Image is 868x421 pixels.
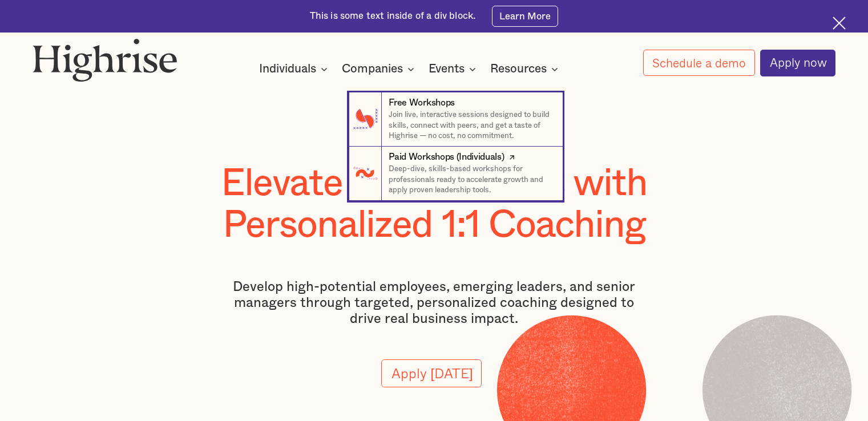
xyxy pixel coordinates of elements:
[643,50,755,76] a: Schedule a demo
[389,110,551,141] p: Join live, interactive sessions designed to build skills, connect with peers, and get a taste of ...
[760,50,835,76] a: Apply now
[833,17,846,30] img: Cross icon
[33,38,177,82] img: Highrise logo
[310,10,476,23] div: This is some text inside of a div block.
[342,62,418,76] div: Companies
[259,62,331,76] div: Individuals
[349,147,562,201] a: Paid Workshops (Individuals)Deep-dive, skills-based workshops for professionals ready to accelera...
[92,71,777,201] nav: Events
[429,62,479,76] div: Events
[229,279,640,327] p: Develop high-potential employees, emerging leaders, and senior managers through targeted, persona...
[389,96,454,110] div: Free Workshops
[429,62,465,76] div: Events
[389,151,504,164] div: Paid Workshops (Individuals)
[492,6,559,26] a: Learn More
[490,62,562,76] div: Resources
[342,62,403,76] div: Companies
[490,62,547,76] div: Resources
[349,92,562,147] a: Free WorkshopsJoin live, interactive sessions designed to build skills, connect with peers, and g...
[259,62,316,76] div: Individuals
[161,163,707,246] h1: Elevate Your Leaders with Personalized 1:1 Coaching
[381,359,482,388] a: Apply [DATE]
[389,164,551,196] p: Deep-dive, skills-based workshops for professionals ready to accelerate growth and apply proven l...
